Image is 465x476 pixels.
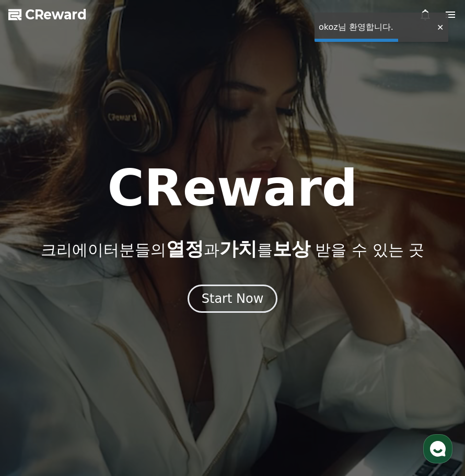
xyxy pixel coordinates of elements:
[8,6,87,23] a: CReward
[202,290,264,307] div: Start Now
[41,239,424,259] p: 크리에이터분들의 과 를 받을 수 있는 곳
[188,285,278,313] button: Start Now
[166,238,204,259] span: 열정
[273,238,310,259] span: 보상
[25,6,87,23] span: CReward
[188,295,278,305] a: Start Now
[107,163,357,213] h1: CReward
[219,238,257,259] span: 가치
